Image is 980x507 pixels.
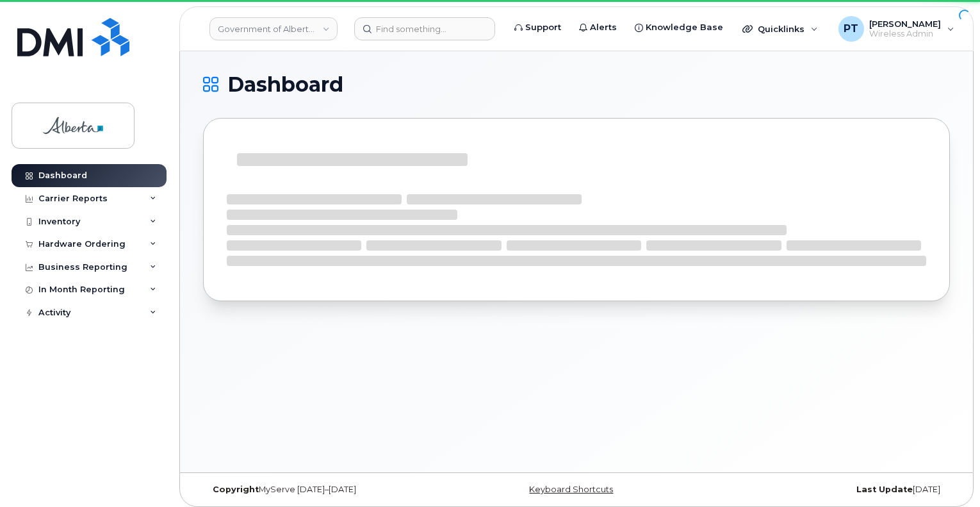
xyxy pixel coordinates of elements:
a: Keyboard Shortcuts [529,485,613,494]
strong: Copyright [213,485,259,494]
span: Dashboard [227,75,343,94]
div: MyServe [DATE]–[DATE] [203,485,452,495]
strong: Last Update [856,485,913,494]
div: [DATE] [701,485,950,495]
